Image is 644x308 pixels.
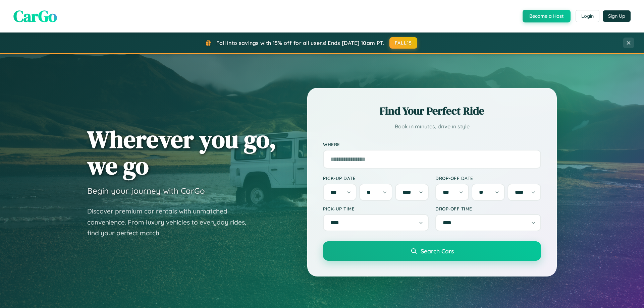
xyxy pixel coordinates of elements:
h3: Begin your journey with CarGo [87,186,205,196]
p: Book in minutes, drive in style [323,122,541,131]
button: Search Cars [323,241,541,261]
span: CarGo [13,5,57,27]
span: Search Cars [421,247,454,255]
h1: Wherever you go, we go [87,126,276,179]
span: Fall into savings with 15% off for all users! Ends [DATE] 10am PT. [216,40,384,46]
label: Where [323,141,541,147]
button: Login [576,10,599,22]
p: Discover premium car rentals with unmatched convenience. From luxury vehicles to everyday rides, ... [87,206,255,239]
button: Become a Host [523,10,571,22]
button: Sign Up [603,10,631,22]
h2: Find Your Perfect Ride [323,104,541,118]
label: Pick-up Date [323,175,429,181]
label: Drop-off Time [435,206,541,211]
button: FALL15 [389,37,418,49]
label: Drop-off Date [435,175,541,181]
label: Pick-up Time [323,206,429,211]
